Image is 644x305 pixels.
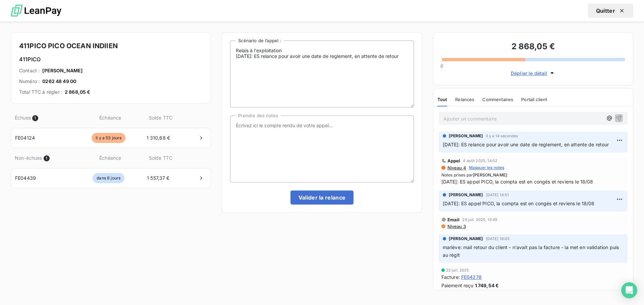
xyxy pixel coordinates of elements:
[92,133,125,143] span: il y a 53 jours
[230,41,414,107] textarea: Relais à l'exploitation [DATE]: ES relance pour avoir une date de reglement, en attente de retour
[441,178,625,185] span: [DATE]: ES appel PICO, la compta est en congés et reviens le 18/08
[79,155,142,161] span: Échéance
[521,97,547,102] span: Portail client
[93,173,124,183] span: dans 8 jours
[443,201,595,206] span: [DATE]: ES appel PICO, la compta est en congés et reviens le 18/08
[42,78,76,85] span: 0262 48 49 00
[441,172,625,178] span: Notes prises par :
[143,115,178,121] span: Solde TTC
[32,115,38,121] span: 1
[486,237,510,241] span: [DATE] 16:03
[588,4,633,18] button: Quitter
[143,155,178,161] span: Solde TTC
[15,155,42,161] span: Non-échues
[19,89,62,95] span: Total TTC à régler :
[486,134,518,138] span: il y a 14 secondes
[621,282,637,298] div: Open Intercom Messenger
[19,67,40,74] span: Contact :
[19,41,203,51] h4: 411PICO PICO OCEAN INDIIEN
[11,2,61,20] img: logo LeanPay
[455,97,474,102] span: Relances
[509,69,557,77] button: Déplier le détail
[447,224,466,229] span: Niveau 3
[449,192,483,198] span: [PERSON_NAME]
[19,55,203,63] h6: 411PICO
[441,274,460,281] span: Facture :
[79,115,142,121] span: Échéance
[65,89,91,95] span: 2 868,05 €
[462,218,497,222] span: 28 juil. 2025, 13:45
[15,115,31,121] span: Échues
[473,172,507,177] span: [PERSON_NAME]
[469,165,504,171] span: Masquer les notes
[141,135,176,141] span: 1 310,68 €
[290,190,354,205] button: Valider la relance
[447,158,461,163] span: Appel
[440,63,443,69] span: 0
[461,274,482,281] span: FE04278
[447,217,460,222] span: Email
[441,282,474,289] span: Paiement reçu
[463,159,497,163] span: 4 août 2025, 14:52
[486,193,509,197] span: [DATE] 14:51
[447,165,466,170] span: Niveau 4
[449,236,483,242] span: [PERSON_NAME]
[437,97,447,102] span: Tout
[511,70,547,77] span: Déplier le détail
[15,135,35,141] span: FE04124
[475,282,499,289] span: 1 749,54 €
[446,268,469,272] span: 22 juil. 2025
[15,175,36,181] span: FE04439
[19,78,40,85] span: Numéro :
[482,97,513,102] span: Commentaires
[443,244,621,258] span: mariève: mail retour du client - n'avait pas la facture - la met en validation puis au règlt
[449,133,483,139] span: [PERSON_NAME]
[44,155,50,161] span: 1
[443,142,609,147] span: [DATE]: ES relance pour avoir une date de reglement, en attente de retour
[141,175,176,181] span: 1 557,37 €
[42,67,83,74] span: [PERSON_NAME]
[441,41,625,54] h3: 2 868,05 €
